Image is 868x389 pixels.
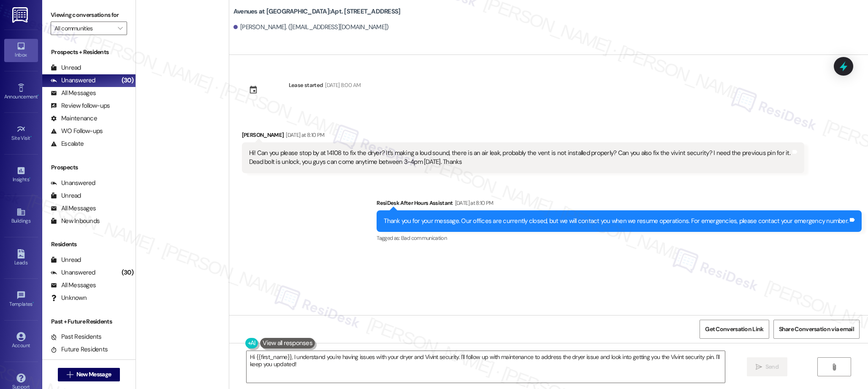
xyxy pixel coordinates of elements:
[51,179,95,188] div: Unanswered
[831,364,837,370] i: 
[747,357,788,376] button: Send
[51,281,96,290] div: All Messages
[42,240,136,249] div: Residents
[33,300,34,306] span: •
[242,131,804,142] div: [PERSON_NAME]
[12,7,30,23] img: ResiDesk Logo
[29,175,30,181] span: •
[401,234,447,242] span: Bad communication
[76,370,111,379] span: New Message
[51,294,87,302] div: Unknown
[51,101,110,110] div: Review follow-ups
[42,48,136,57] div: Prospects + Residents
[384,217,848,226] div: Thank you for your message. Our offices are currently closed, but we will contact you when we res...
[51,127,103,136] div: WO Follow-ups
[377,199,862,210] div: ResiDesk After Hours Assistant
[765,362,778,371] span: Send
[119,266,136,279] div: (30)
[67,371,73,378] i: 
[51,268,95,277] div: Unanswered
[51,76,95,85] div: Unanswered
[51,139,84,148] div: Escalate
[4,247,38,269] a: Leads
[4,163,38,186] a: Insights •
[247,351,725,383] textarea: Hi {{first_name}}, I understand you're having issues with your dryer and Vivint security. I'll fo...
[51,8,127,22] label: Viewing conversations for
[4,39,38,62] a: Inbox
[58,368,120,381] button: New Message
[54,22,114,35] input: All communities
[4,288,38,311] a: Templates •
[30,134,32,140] span: •
[705,325,763,334] span: Get Conversation Link
[119,74,136,87] div: (30)
[51,217,100,226] div: New Inbounds
[453,199,494,207] div: [DATE] at 8:10 PM
[4,205,38,228] a: Buildings
[51,114,97,123] div: Maintenance
[249,149,791,167] div: Hi! Can you please stop by at 14108 to fix the dryer? It’s making a loud sound, there is an air l...
[756,364,762,370] i: 
[42,317,136,326] div: Past + Future Residents
[38,92,39,98] span: •
[773,320,860,339] button: Share Conversation via email
[42,163,136,172] div: Prospects
[377,232,862,244] div: Tagged as:
[323,81,361,90] div: [DATE] 8:00 AM
[51,63,81,72] div: Unread
[51,345,108,354] div: Future Residents
[779,325,854,334] span: Share Conversation via email
[4,329,38,352] a: Account
[51,89,96,98] div: All Messages
[51,204,96,213] div: All Messages
[700,320,769,339] button: Get Conversation Link
[51,332,102,341] div: Past Residents
[118,25,122,32] i: 
[51,256,81,264] div: Unread
[233,23,389,32] div: [PERSON_NAME]. ([EMAIL_ADDRESS][DOMAIN_NAME])
[289,81,323,90] div: Lease started
[51,191,81,200] div: Unread
[4,122,38,145] a: Site Visit •
[233,7,401,16] b: Avenues at [GEOGRAPHIC_DATA]: Apt. [STREET_ADDRESS]
[284,131,324,139] div: [DATE] at 8:10 PM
